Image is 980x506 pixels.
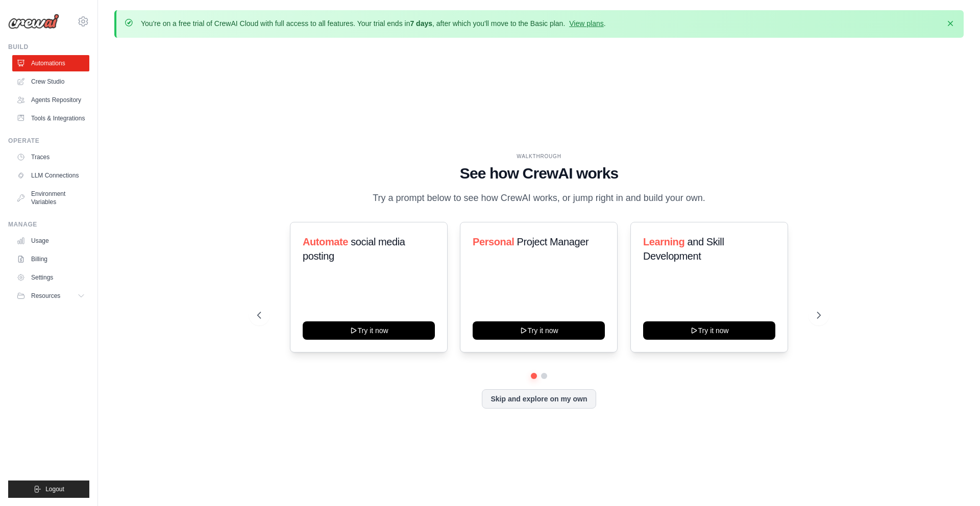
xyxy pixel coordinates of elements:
div: Build [8,43,89,51]
p: Try a prompt below to see how CrewAI works, or jump right in and build your own. [367,191,710,206]
button: Resources [12,288,89,304]
button: Logout [8,480,89,498]
a: Automations [12,55,89,71]
strong: 7 days [410,19,432,28]
div: Manage [8,220,89,229]
a: Usage [12,233,89,249]
span: and Skill Development [643,236,724,262]
a: Crew Studio [12,73,89,90]
span: Learning [643,236,684,247]
div: Operate [8,137,89,145]
h1: See how CrewAI works [257,164,821,183]
img: Logo [8,14,59,29]
iframe: Chat Widget [929,457,980,506]
a: Agents Repository [12,92,89,108]
span: Personal [473,236,514,247]
div: WALKTHROUGH [257,153,821,160]
a: Traces [12,149,89,165]
a: View plans [569,19,603,28]
a: Tools & Integrations [12,110,89,127]
button: Skip and explore on my own [482,389,596,409]
a: Environment Variables [12,186,89,210]
span: Logout [45,485,64,493]
button: Try it now [303,321,435,340]
a: Settings [12,269,89,286]
a: Billing [12,251,89,267]
span: Automate [303,236,348,247]
span: Resources [31,292,60,300]
span: social media posting [303,236,405,262]
span: Project Manager [517,236,589,247]
button: Try it now [473,321,605,340]
p: You're on a free trial of CrewAI Cloud with full access to all features. Your trial ends in , aft... [141,18,606,29]
button: Try it now [643,321,775,340]
a: LLM Connections [12,167,89,184]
